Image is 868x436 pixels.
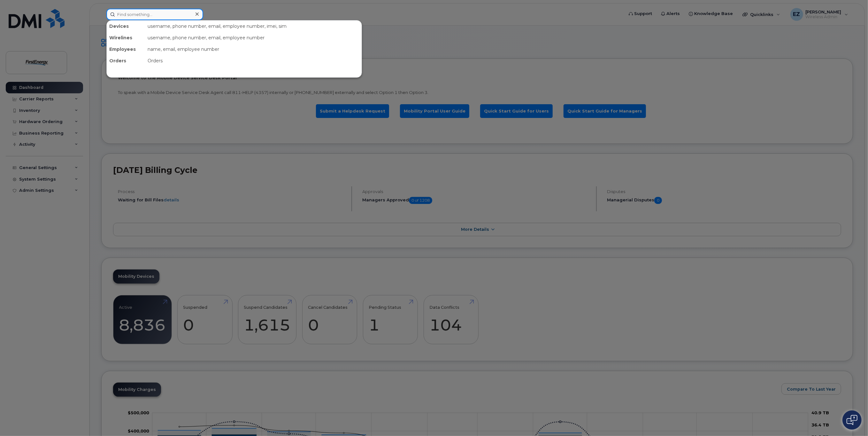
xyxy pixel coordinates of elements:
div: Wirelines [107,32,145,43]
div: Orders [145,55,362,66]
div: Orders [107,55,145,66]
div: username, phone number, email, employee number, imei, sim [145,20,362,32]
div: Employees [107,43,145,55]
div: name, email, employee number [145,43,362,55]
div: username, phone number, email, employee number [145,32,362,43]
img: Open chat [847,415,857,425]
div: Devices [107,20,145,32]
